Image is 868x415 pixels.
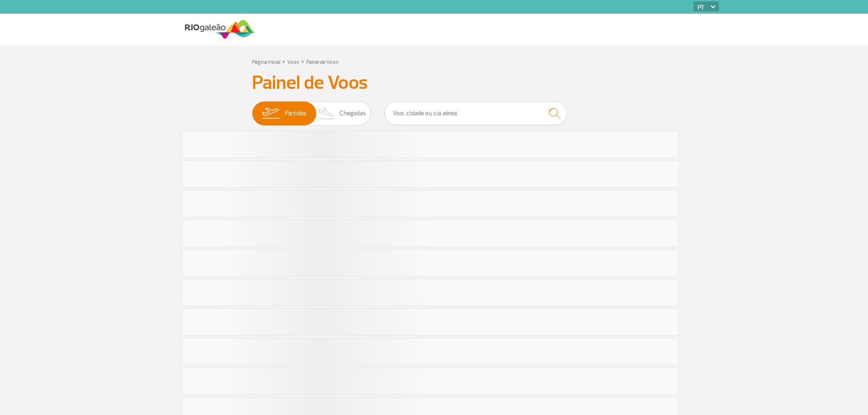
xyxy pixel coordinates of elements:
[252,72,616,94] h3: Painel de Voos
[285,102,307,125] span: Partidas
[301,56,304,67] a: >
[287,59,299,66] a: Voos
[252,59,280,66] a: Página Inicial
[339,102,366,125] span: Chegadas
[313,102,340,125] img: slider-desembarque
[306,59,339,66] a: Painel de Voos
[385,101,567,125] input: Voo, cidade ou cia aérea
[256,102,285,125] img: slider-embarque
[282,56,285,67] a: >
